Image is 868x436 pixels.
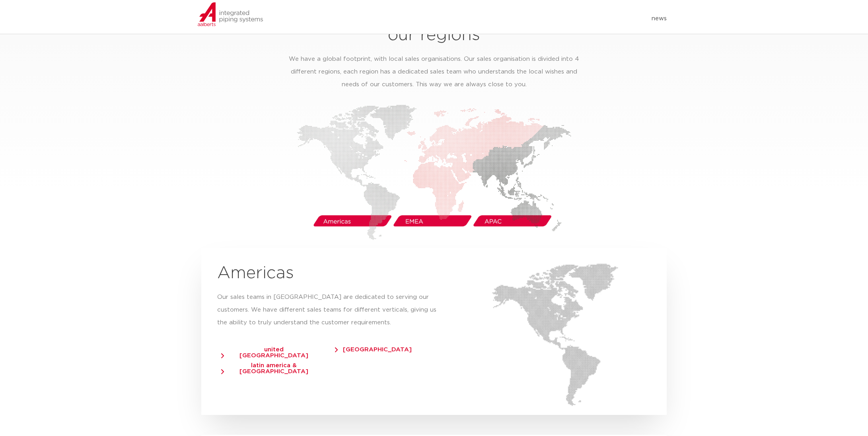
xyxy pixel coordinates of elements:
span: united [GEOGRAPHIC_DATA] [221,347,319,358]
nav: Menu [306,12,667,25]
h2: our regions [201,26,667,45]
span: latin america & [GEOGRAPHIC_DATA] [221,362,319,374]
p: Our sales teams in [GEOGRAPHIC_DATA] are dedicated to serving our customers. We have different sa... [217,291,445,329]
p: We have a global footprint, with local sales organisations. Our sales organisation is divided int... [283,53,586,91]
a: [GEOGRAPHIC_DATA] [335,343,424,353]
h2: Americas [217,264,445,283]
a: news [652,12,667,25]
a: latin america & [GEOGRAPHIC_DATA] [221,358,331,374]
a: united [GEOGRAPHIC_DATA] [221,343,331,358]
span: [GEOGRAPHIC_DATA] [335,347,412,353]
